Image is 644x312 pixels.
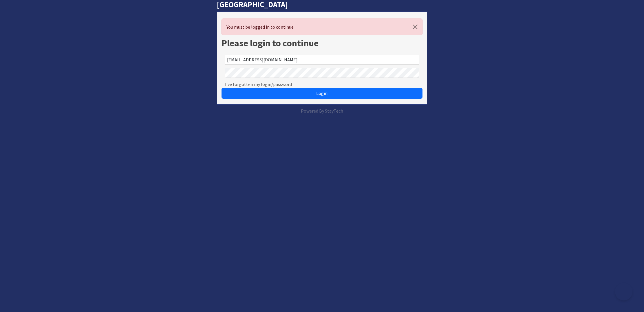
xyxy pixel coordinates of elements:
div: You must be logged in to continue [222,19,422,35]
iframe: Toggle Customer Support [615,283,632,300]
h1: Please login to continue [222,38,422,49]
a: I've forgotten my login/password [225,81,292,88]
p: Powered By StayTech [217,107,427,114]
button: Login [222,88,422,99]
input: Email [225,55,419,65]
span: Login [316,90,328,96]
